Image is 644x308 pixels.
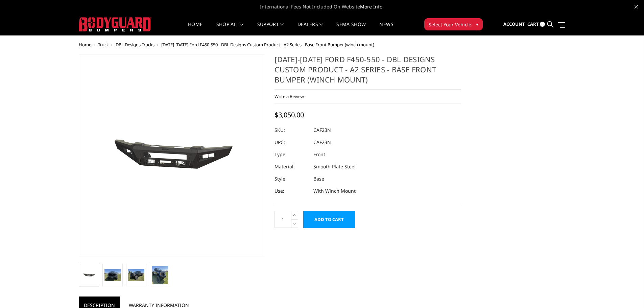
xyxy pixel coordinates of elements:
[313,136,331,148] dd: CAF23N
[275,93,304,99] a: Write a Review
[313,161,356,173] dd: Smooth Plate Steel
[275,185,308,197] dt: Use:
[503,21,525,27] span: Account
[79,17,151,31] img: BODYGUARD BUMPERS
[313,124,331,136] dd: CAF23N
[98,42,109,48] a: Truck
[275,124,308,136] dt: SKU:
[476,21,478,28] span: ▾
[87,115,256,196] img: 2023-2025 Ford F450-550 - DBL Designs Custom Product - A2 Series - Base Front Bumper (winch mount)
[79,42,91,48] a: Home
[503,15,525,33] a: Account
[297,22,323,35] a: Dealers
[188,22,202,35] a: Home
[275,136,308,148] dt: UPC:
[424,18,483,30] button: Select Your Vehicle
[275,173,308,185] dt: Style:
[116,42,154,48] a: DBL Designs Trucks
[257,22,284,35] a: Support
[81,271,97,279] img: 2023-2025 Ford F450-550 - DBL Designs Custom Product - A2 Series - Base Front Bumper (winch mount)
[313,185,356,197] dd: With Winch Mount
[429,21,471,28] span: Select Your Vehicle
[360,3,382,10] a: More Info
[313,173,324,185] dd: Base
[527,21,539,27] span: Cart
[336,22,366,35] a: SEMA Show
[275,161,308,173] dt: Material:
[79,54,265,257] a: 2023-2025 Ford F450-550 - DBL Designs Custom Product - A2 Series - Base Front Bumper (winch mount)
[313,148,325,161] dd: Front
[216,22,244,35] a: shop all
[152,266,168,284] img: 2023-2025 Ford F450-550 - DBL Designs Custom Product - A2 Series - Base Front Bumper (winch mount)
[275,148,308,161] dt: Type:
[540,22,545,27] span: 0
[275,54,461,90] h1: [DATE]-[DATE] Ford F450-550 - DBL Designs Custom Product - A2 Series - Base Front Bumper (winch m...
[527,15,545,33] a: Cart 0
[303,211,355,228] input: Add to Cart
[104,269,121,281] img: 2023-2025 Ford F450-550 - DBL Designs Custom Product - A2 Series - Base Front Bumper (winch mount)
[275,110,304,119] span: $3,050.00
[161,42,374,48] span: [DATE]-[DATE] Ford F450-550 - DBL Designs Custom Product - A2 Series - Base Front Bumper (winch m...
[128,269,144,281] img: 2023-2025 Ford F450-550 - DBL Designs Custom Product - A2 Series - Base Front Bumper (winch mount)
[379,22,393,35] a: News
